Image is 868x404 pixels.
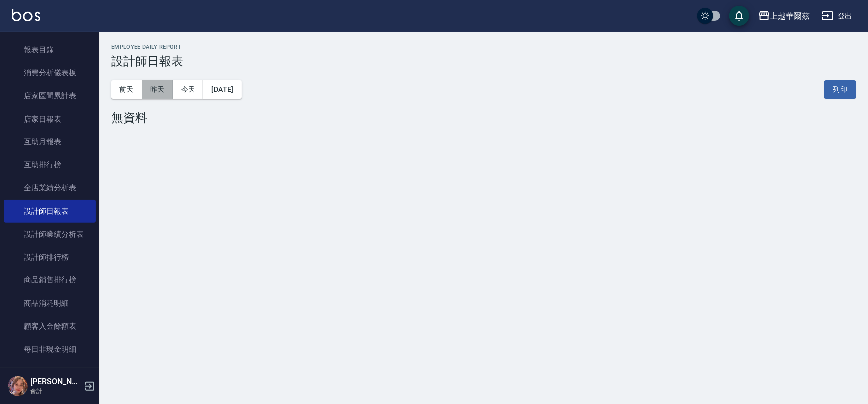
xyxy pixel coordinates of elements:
[4,153,96,176] a: 互助排行榜
[4,361,96,384] a: 每日收支明細
[4,38,96,61] a: 報表目錄
[142,80,173,99] button: 昨天
[4,338,96,361] a: 每日非現金明細
[111,54,856,68] h3: 設計師日報表
[111,111,856,125] div: 無資料
[111,44,856,50] h2: Employee Daily Report
[4,84,96,107] a: 店家區間累計表
[12,9,40,21] img: Logo
[30,377,81,387] h5: [PERSON_NAME]
[770,10,810,22] div: 上越華爾茲
[754,6,814,26] button: 上越華爾茲
[729,6,749,26] button: save
[824,80,856,99] button: 列印
[8,376,28,396] img: Person
[4,200,96,223] a: 設計師日報表
[4,131,96,153] a: 互助月報表
[173,80,204,99] button: 今天
[4,223,96,246] a: 設計師業績分析表
[4,246,96,269] a: 設計師排行榜
[4,269,96,291] a: 商品銷售排行榜
[4,61,96,84] a: 消費分析儀表板
[203,80,241,99] button: [DATE]
[4,292,96,315] a: 商品消耗明細
[30,387,81,396] p: 會計
[818,7,856,25] button: 登出
[111,80,142,99] button: 前天
[4,315,96,338] a: 顧客入金餘額表
[4,108,96,131] a: 店家日報表
[4,176,96,199] a: 全店業績分析表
